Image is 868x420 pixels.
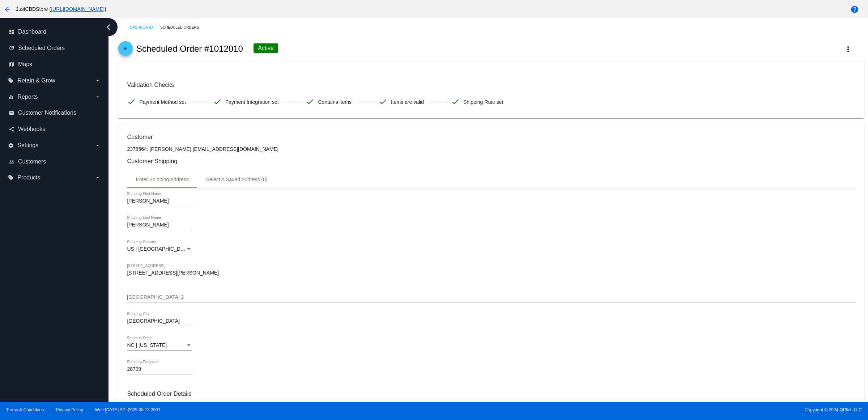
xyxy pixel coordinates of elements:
[9,123,101,135] a: share Webhooks
[8,143,14,148] i: settings
[127,146,855,152] p: 2378564: [PERSON_NAME] [EMAIL_ADDRESS][DOMAIN_NAME]
[127,198,192,204] input: Shipping First Name
[451,97,460,106] mat-icon: check
[127,342,167,348] span: NC | [US_STATE]
[9,110,14,116] i: email
[130,22,160,33] a: Dashboard
[9,26,101,38] a: dashboard Dashboard
[127,294,855,300] input: Shipping Street 2
[127,366,192,372] input: Shipping Postcode
[318,94,352,110] span: Contains items
[127,222,192,228] input: Shipping Last Name
[127,270,855,276] input: Shipping Street 1
[139,94,186,110] span: Payment Method set
[136,177,188,182] div: Enter Shipping Address
[160,22,205,33] a: Scheduled Orders
[9,126,14,132] i: share
[440,407,862,412] span: Copyright © 2024 QPilot, LLC
[9,59,101,70] a: map Maps
[17,77,55,84] span: Retain & Grow
[844,45,852,54] mat-icon: more_vert
[8,94,14,100] i: equalizer
[127,318,192,324] input: Shipping City
[9,29,14,35] i: dashboard
[18,45,65,51] span: Scheduled Orders
[225,94,279,110] span: Payment Integration set
[127,81,855,88] h3: Validation Checks
[95,175,101,181] i: arrow_drop_down
[391,94,424,110] span: Items are valid
[17,174,40,181] span: Products
[850,5,859,14] mat-icon: help
[9,42,101,54] a: update Scheduled Orders
[9,61,14,67] i: map
[127,343,192,348] mat-select: Shipping State
[127,390,855,397] h3: Scheduled Order Details
[18,158,46,165] span: Customers
[18,29,46,35] span: Dashboard
[8,175,14,181] i: local_offer
[95,78,101,84] i: arrow_drop_down
[95,407,161,412] a: Web:[DATE] API:2025.08.13.2007
[51,6,105,12] a: [URL][DOMAIN_NAME]
[9,107,101,119] a: email Customer Notifications
[127,97,136,106] mat-icon: check
[127,246,191,252] span: US | [GEOGRAPHIC_DATA]
[8,78,14,84] i: local_offer
[206,177,268,182] div: Select A Saved Address (0)
[9,159,14,165] i: people_outline
[9,45,14,51] i: update
[95,143,101,148] i: arrow_drop_down
[103,21,114,33] i: chevron_left
[121,46,130,55] mat-icon: arrow_back
[379,97,387,106] mat-icon: check
[6,407,44,412] a: Terms & Conditions
[127,158,855,165] h3: Customer Shipping
[56,407,83,412] a: Privacy Policy
[3,5,12,14] mat-icon: arrow_back
[16,6,106,12] span: JustCBDStore ( )
[136,44,243,54] h2: Scheduled Order #1012010
[17,94,38,100] span: Reports
[463,94,503,110] span: Shipping Rate set
[127,246,192,252] mat-select: Shipping Country
[18,110,76,116] span: Customer Notifications
[127,133,855,140] h3: Customer
[9,156,101,167] a: people_outline Customers
[18,126,45,132] span: Webhooks
[17,142,38,149] span: Settings
[306,97,314,106] mat-icon: check
[18,61,32,68] span: Maps
[254,43,278,53] div: Active
[213,97,222,106] mat-icon: check
[95,94,101,100] i: arrow_drop_down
